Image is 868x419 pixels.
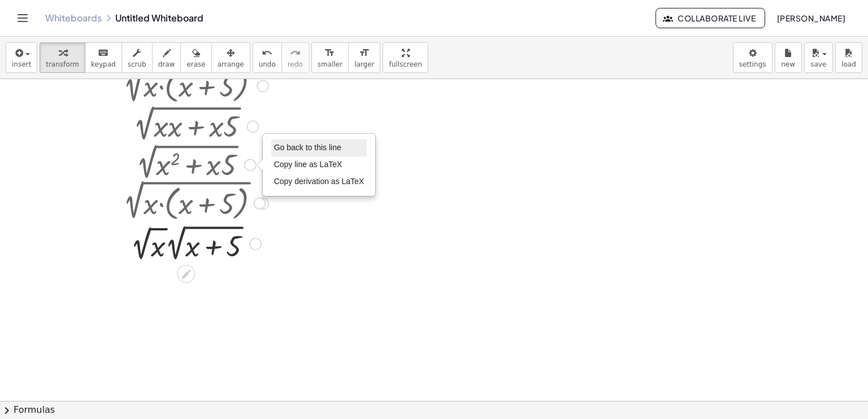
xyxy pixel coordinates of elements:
[389,60,422,68] span: fullscreen
[152,42,181,73] button: draw
[6,42,37,73] button: insert
[383,42,428,73] button: fullscreen
[841,60,856,68] span: load
[324,46,335,60] i: format_size
[354,60,374,68] span: larger
[45,12,102,24] a: Whiteboards
[767,8,854,28] button: [PERSON_NAME]
[40,42,85,73] button: transform
[274,143,341,152] span: Go back to this line
[781,60,795,68] span: new
[211,42,250,73] button: arrange
[281,42,309,73] button: redoredo
[259,60,276,68] span: undo
[177,265,195,283] div: Edit math
[274,177,364,186] span: Copy derivation as LaTeX
[91,60,116,68] span: keypad
[180,42,211,73] button: erase
[128,60,146,68] span: scrub
[274,160,342,169] span: Copy line as LaTeX
[804,42,833,73] button: save
[311,42,349,73] button: format_sizesmaller
[290,46,301,60] i: redo
[665,13,756,23] span: Collaborate Live
[253,42,282,73] button: undoundo
[739,60,766,68] span: settings
[776,13,845,23] span: [PERSON_NAME]
[835,42,862,73] button: load
[318,60,342,68] span: smaller
[98,46,108,60] i: keyboard
[85,42,122,73] button: keyboardkeypad
[359,46,370,60] i: format_size
[656,8,765,28] button: Collaborate Live
[810,60,826,68] span: save
[12,60,31,68] span: insert
[262,46,272,60] i: undo
[46,60,79,68] span: transform
[14,9,32,27] button: Toggle navigation
[733,42,772,73] button: settings
[158,60,175,68] span: draw
[186,60,205,68] span: erase
[288,60,303,68] span: redo
[218,60,244,68] span: arrange
[775,42,802,73] button: new
[348,42,380,73] button: format_sizelarger
[121,42,153,73] button: scrub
